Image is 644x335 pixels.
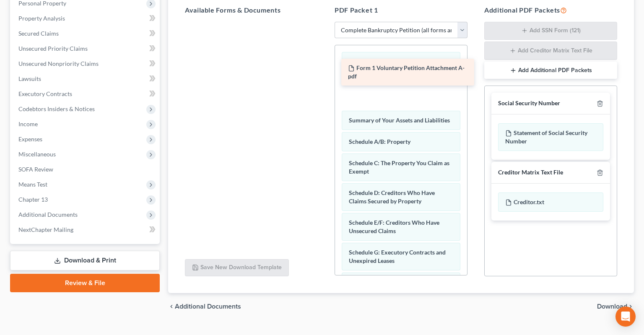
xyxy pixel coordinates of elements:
[498,169,563,177] div: Creditor Matrix Text File
[18,15,65,22] span: Property Analysis
[18,30,59,37] span: Secured Claims
[175,303,241,310] span: Additional Documents
[484,22,617,40] button: Add SSN Form (121)
[18,105,95,112] span: Codebtors Insiders & Notices
[349,159,449,175] span: Schedule C: The Property You Claim as Exempt
[10,274,160,292] a: Review & File
[349,138,410,145] span: Schedule A/B: Property
[18,60,99,67] span: Unsecured Nonpriority Claims
[18,45,88,52] span: Unsecured Priority Claims
[349,219,439,234] span: Schedule E/F: Creditors Who Have Unsecured Claims
[12,11,160,26] a: Property Analysis
[498,192,603,212] div: Creditor.txt
[18,151,56,158] span: Miscellaneous
[18,90,72,97] span: Executory Contracts
[18,211,78,218] span: Additional Documents
[18,226,73,233] span: NextChapter Mailing
[484,42,617,60] button: Add Creditor Matrix Text File
[18,75,41,82] span: Lawsuits
[185,259,289,277] button: Save New Download Template
[168,303,175,310] i: chevron_left
[498,99,560,107] div: Social Security Number
[12,26,160,41] a: Secured Claims
[349,249,446,264] span: Schedule G: Executory Contracts and Unexpired Leases
[12,162,160,177] a: SOFA Review
[18,196,48,203] span: Chapter 13
[12,71,160,86] a: Lawsuits
[18,135,42,143] span: Expenses
[18,181,47,188] span: Means Test
[12,41,160,56] a: Unsecured Priority Claims
[627,303,634,310] i: chevron_right
[10,251,160,270] a: Download & Print
[12,222,160,237] a: NextChapter Mailing
[349,189,435,205] span: Schedule D: Creditors Who Have Claims Secured by Property
[12,86,160,101] a: Executory Contracts
[18,166,53,173] span: SOFA Review
[12,56,160,71] a: Unsecured Nonpriority Claims
[185,5,318,15] h5: Available Forms & Documents
[349,117,450,124] span: Summary of Your Assets and Liabilities
[18,120,38,127] span: Income
[348,64,465,80] span: Form 1 Voluntary Petition Attachment A-pdf
[484,5,617,15] h5: Additional PDF Packets
[335,5,467,15] h5: PDF Packet 1
[498,123,603,151] div: Statement of Social Security Number
[168,303,241,310] a: chevron_left Additional Documents
[484,62,617,79] button: Add Additional PDF Packets
[597,303,634,310] button: Download chevron_right
[349,58,452,73] span: Voluntary Petition for Individuals Filing for Bankruptcy
[597,303,627,310] span: Download
[615,306,636,327] div: Open Intercom Messenger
